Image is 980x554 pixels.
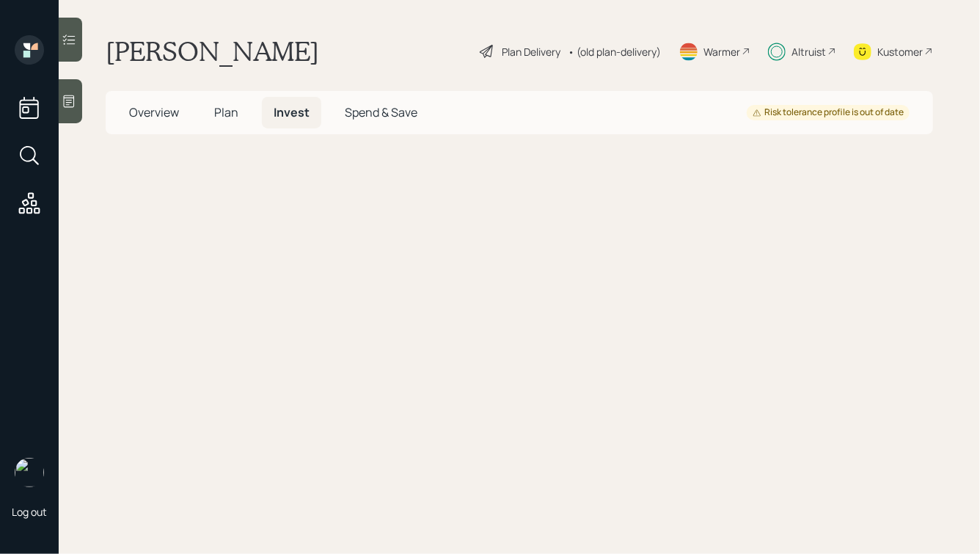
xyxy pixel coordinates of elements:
[703,44,740,59] div: Warmer
[568,44,661,59] div: • (old plan-delivery)
[502,44,560,59] div: Plan Delivery
[214,104,238,120] span: Plan
[753,106,904,119] div: Risk tolerance profile is out of date
[106,35,319,68] h1: [PERSON_NAME]
[877,44,923,59] div: Kustomer
[274,104,310,120] span: Invest
[12,505,47,519] div: Log out
[129,104,179,120] span: Overview
[791,44,826,59] div: Altruist
[345,104,417,120] span: Spend & Save
[15,458,44,487] img: hunter_neumayer.jpg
